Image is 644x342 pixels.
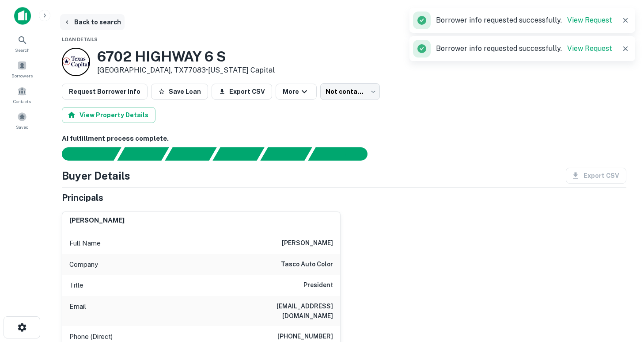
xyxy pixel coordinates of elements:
[212,147,264,161] div: Principals found, AI now looking for contact information...
[151,84,208,100] button: Save Loan
[567,16,612,24] a: View Request
[13,98,31,105] span: Contacts
[69,238,101,249] p: Full Name
[436,43,612,54] p: Borrower info requested successfully.
[97,48,275,65] h3: 6702 HIGHWAY 6 S
[3,108,42,132] a: Saved
[277,331,333,342] h6: [PHONE_NUMBER]
[227,301,333,321] h6: [EMAIL_ADDRESS][DOMAIN_NAME]
[62,37,98,42] span: Loan Details
[60,14,125,30] button: Back to search
[3,83,42,107] a: Contacts
[62,191,103,204] h5: Principals
[62,84,148,100] button: Request Borrower Info
[208,66,275,74] a: [US_STATE] Capital
[69,215,125,226] h6: [PERSON_NAME]
[320,83,380,100] div: Not contacted
[308,147,378,161] div: AI fulfillment process complete.
[62,134,626,144] h6: AI fulfillment process complete.
[3,31,42,55] a: Search
[51,147,117,161] div: Sending borrower request to AI...
[212,84,272,100] button: Export CSV
[281,259,333,270] h6: tasco auto color
[69,331,113,342] p: Phone (Direct)
[62,168,130,184] h4: Buyer Details
[69,280,83,291] p: Title
[15,46,30,54] span: Search
[97,65,275,76] p: [GEOGRAPHIC_DATA], TX77083 •
[260,147,312,161] div: Principals found, still searching for contact information. This may take time...
[117,147,169,161] div: Your request is received and processing...
[303,280,333,291] h6: President
[436,15,612,26] p: Borrower info requested successfully.
[600,271,644,314] iframe: Chat Widget
[62,107,155,123] button: View Property Details
[69,259,98,270] p: Company
[11,72,33,79] span: Borrowers
[14,7,31,25] img: capitalize-icon.png
[3,57,42,81] a: Borrowers
[165,147,216,161] div: Documents found, AI parsing details...
[16,123,29,131] span: Saved
[282,238,333,249] h6: [PERSON_NAME]
[276,84,317,100] button: More
[567,44,612,53] a: View Request
[69,301,86,321] p: Email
